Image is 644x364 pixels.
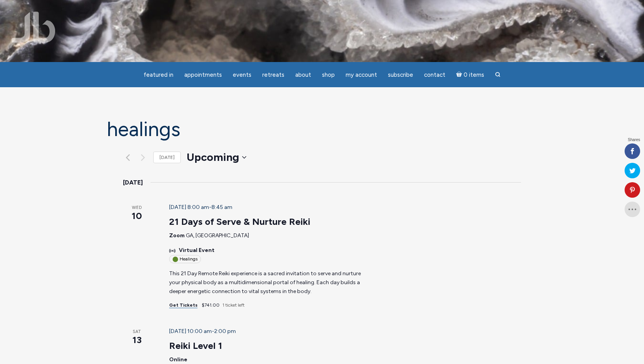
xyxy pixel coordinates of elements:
span: Upcoming [187,150,239,165]
span: Wed [123,205,151,211]
span: featured in [144,71,173,78]
time: - [169,204,232,210]
a: Shop [317,67,339,83]
a: Reiki Level 1 [169,340,222,352]
span: $741.00 [202,302,220,308]
a: My Account [341,67,382,83]
span: 1 ticket left [222,302,244,308]
span: Virtual Event [179,246,215,255]
span: [DATE] 8:00 am [169,204,209,210]
span: About [295,71,311,78]
a: featured in [139,67,178,83]
span: Subscribe [388,71,413,78]
a: Cart0 items [452,67,489,83]
span: [DATE] 10:00 am [169,328,212,335]
button: Next Events [138,153,147,162]
a: Contact [419,67,450,83]
time: - [169,328,236,335]
span: 0 items [464,72,484,78]
time: [DATE] [123,178,143,188]
p: This 21 Day Remote Reiki experience is a sacred invitation to serve and nurture your physical bod... [169,269,370,296]
div: Healings [169,255,201,263]
span: Shop [322,71,335,78]
span: 13 [123,333,151,347]
a: Previous Events [123,153,132,162]
span: Retreats [262,71,284,78]
i: Cart [456,71,464,78]
span: Zoom [169,232,185,239]
span: Sat [123,329,151,335]
a: 21 Days of Serve & Nurture Reiki [169,216,310,228]
button: Upcoming [187,150,246,165]
span: Appointments [184,71,222,78]
span: My Account [346,71,377,78]
span: Events [233,71,251,78]
h1: Healings [107,118,537,140]
img: Jamie Butler. The Everyday Medium [12,12,55,43]
a: About [291,67,316,83]
span: 10 [123,209,151,223]
a: Subscribe [383,67,418,83]
span: Online [169,356,187,363]
span: Shares [628,138,640,142]
a: [DATE] [153,152,181,164]
a: Events [228,67,256,83]
a: Appointments [180,67,227,83]
span: 8:45 am [211,204,232,210]
span: 2:00 pm [214,328,236,335]
a: Retreats [258,67,289,83]
span: GA, [GEOGRAPHIC_DATA] [186,232,249,239]
span: Contact [424,71,445,78]
a: Get Tickets [169,302,197,308]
